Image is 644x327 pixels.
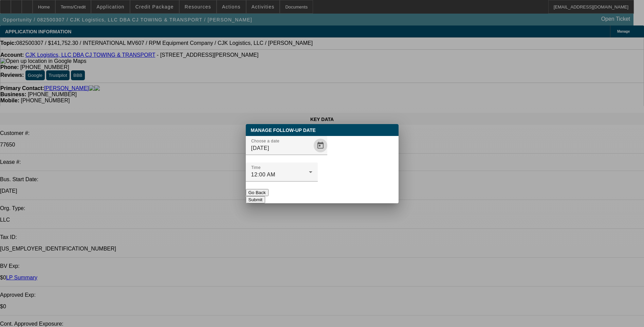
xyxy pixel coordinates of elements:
[314,139,327,152] button: Open calendar
[251,165,261,170] mat-label: Time
[251,127,316,133] span: Manage Follow-Up Date
[246,189,269,196] button: Go Back
[251,139,279,143] mat-label: Choose a date
[246,196,265,203] button: Submit
[251,172,276,177] span: 12:00 AM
